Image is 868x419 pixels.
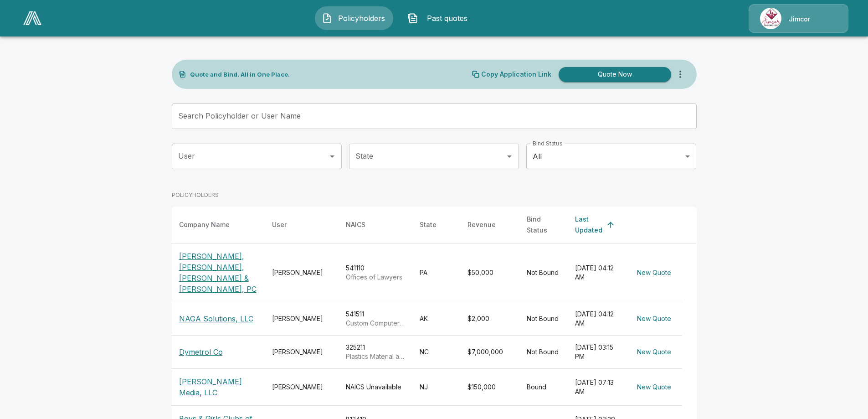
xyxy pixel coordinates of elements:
[322,13,333,24] img: Policyholders Icon
[412,369,460,406] td: NJ
[272,347,331,357] div: [PERSON_NAME]
[179,347,223,357] p: Dymetrol Co
[519,336,568,369] td: Not Bound
[190,72,290,78] p: Quote and Bind. All in One Place.
[407,13,418,24] img: Past quotes Icon
[519,207,568,243] th: Bind Status
[326,150,339,163] button: Open
[336,13,386,24] span: Policyholders
[339,369,412,406] td: NAICS Unavailable
[412,302,460,336] td: AK
[568,302,626,336] td: [DATE] 04:12 AM
[346,219,365,230] div: NAICS
[272,314,331,323] div: [PERSON_NAME]
[179,219,230,230] div: Company Name
[633,379,675,396] button: New Quote
[346,319,405,328] p: Custom Computer Programming Services
[346,343,405,361] div: 325211
[503,150,516,163] button: Open
[460,336,519,369] td: $7,000,000
[575,214,602,236] div: Last Updated
[179,376,257,398] p: [PERSON_NAME] Media, LLC
[23,11,41,25] img: AA Logo
[460,369,519,406] td: $150,000
[460,302,519,336] td: $2,000
[346,264,405,282] div: 541110
[346,352,405,361] p: Plastics Material and Resin Manufacturing
[633,310,675,327] button: New Quote
[272,383,331,392] div: [PERSON_NAME]
[412,336,460,369] td: NC
[460,243,519,302] td: $50,000
[315,6,393,30] button: Policyholders IconPolicyholders
[671,65,689,83] button: more
[179,313,253,324] p: NAGA Solutions, LLC
[555,67,671,82] a: Quote Now
[519,302,568,336] td: Not Bound
[481,71,551,78] p: Copy Application Link
[559,67,671,82] button: Quote Now
[346,273,405,282] p: Offices of Lawyers
[272,219,287,230] div: User
[568,369,626,406] td: [DATE] 07:13 AM
[272,268,331,277] div: [PERSON_NAME]
[179,251,257,295] p: [PERSON_NAME], [PERSON_NAME], [PERSON_NAME] & [PERSON_NAME], PC
[422,13,472,24] span: Past quotes
[519,369,568,406] td: Bound
[633,344,675,361] button: New Quote
[401,6,479,30] button: Past quotes IconPast quotes
[467,219,496,230] div: Revenue
[568,243,626,302] td: [DATE] 04:12 AM
[519,243,568,302] td: Not Bound
[533,140,562,147] label: Bind Status
[420,219,437,230] div: State
[412,243,460,302] td: PA
[172,191,219,199] p: POLICYHOLDERS
[568,336,626,369] td: [DATE] 03:15 PM
[633,264,675,281] button: New Quote
[526,144,696,169] div: All
[346,310,405,328] div: 541511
